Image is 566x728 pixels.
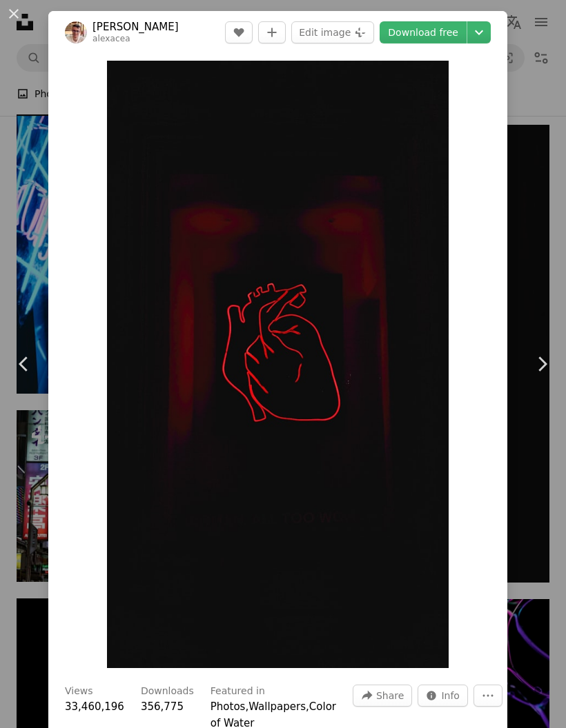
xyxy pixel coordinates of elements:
button: Edit image [291,21,374,43]
h3: Featured in [211,685,265,698]
button: Share this image [353,685,412,707]
a: alexacea [92,34,130,43]
a: Download free [380,21,467,43]
button: Stats about this image [418,685,468,707]
span: 33,460,196 [65,700,124,713]
span: , [245,700,248,713]
span: Info [441,685,460,706]
span: , [306,700,309,713]
button: Zoom in on this image [107,61,449,668]
span: Share [376,685,404,706]
button: Add to Collection [258,21,286,43]
a: Wallpapers [248,700,306,713]
h3: Views [65,685,93,698]
button: More Actions [474,685,502,707]
a: [PERSON_NAME] [92,20,179,34]
img: red heart clip art [107,61,449,668]
a: Next [518,298,566,430]
a: Photos [211,700,246,713]
h3: Downloads [141,685,194,698]
img: Go to Alexandru Acea's profile [65,21,87,43]
button: Like [225,21,253,43]
span: 356,775 [141,700,184,713]
button: Choose download size [467,21,491,43]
